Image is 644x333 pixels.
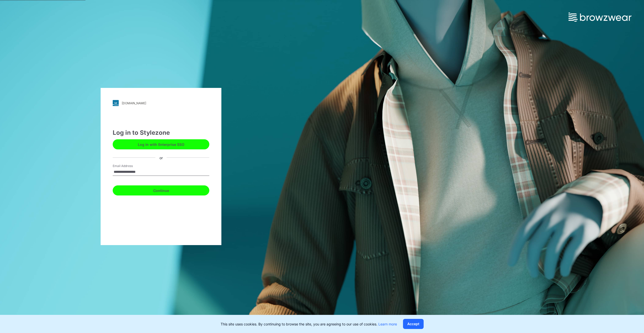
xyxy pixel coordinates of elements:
[378,322,397,326] a: Learn more
[569,13,631,22] img: browzwear-logo.73288ffb.svg
[155,155,167,160] div: or
[221,321,397,327] p: This site uses cookies. By continuing to browse the site, you are agreeing to our use of cookies.
[113,139,209,149] button: Log in with Enterprise SSO
[403,319,424,329] button: Accept
[113,128,209,137] div: Log in to Stylezone
[113,100,119,106] img: svg+xml;base64,PHN2ZyB3aWR0aD0iMjgiIGhlaWdodD0iMjgiIHZpZXdCb3g9IjAgMCAyOCAyOCIgZmlsbD0ibm9uZSIgeG...
[113,185,209,195] button: Continue
[122,101,146,105] div: [DOMAIN_NAME]
[113,164,148,168] label: Email Address
[113,100,209,106] a: [DOMAIN_NAME]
